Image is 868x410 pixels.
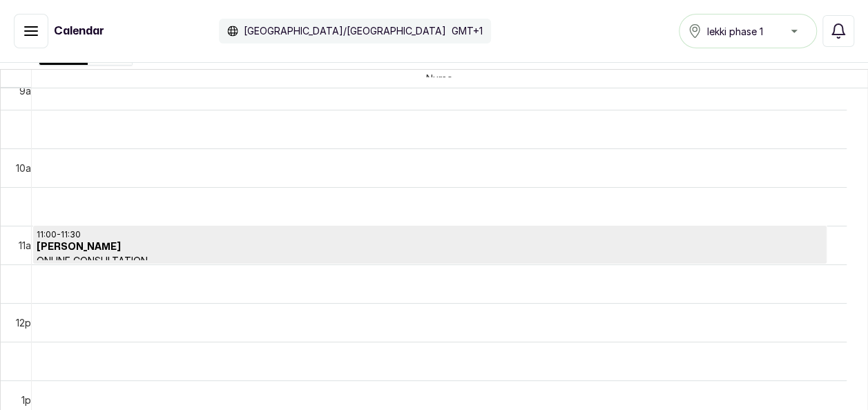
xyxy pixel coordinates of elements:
[16,238,41,253] div: 11am
[19,393,41,407] div: 1pm
[37,240,823,254] h3: [PERSON_NAME]
[13,161,41,175] div: 10am
[17,84,41,98] div: 9am
[244,24,446,38] p: [GEOGRAPHIC_DATA]/[GEOGRAPHIC_DATA]
[423,70,455,87] span: Nurse
[452,24,483,38] p: GMT+1
[37,254,823,268] p: ONLINE CONSULTATION
[54,23,104,39] h1: Calendar
[679,14,817,48] button: lekki phase 1
[37,229,823,240] p: 11:00 - 11:30
[707,24,763,39] span: lekki phase 1
[13,315,41,330] div: 12pm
